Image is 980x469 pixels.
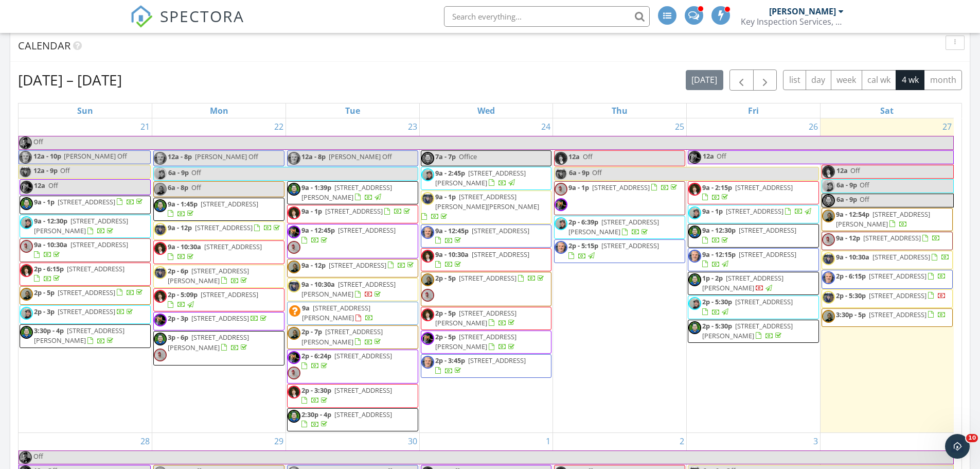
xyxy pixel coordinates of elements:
a: 9a - 1:45p [STREET_ADDRESS] [168,199,258,218]
a: 3:30p - 5p [STREET_ADDRESS] [836,310,946,319]
img: The Best Home Inspection Software - Spectora [130,5,153,28]
a: Go to September 22, 2025 [272,118,286,135]
span: [STREET_ADDRESS][PERSON_NAME][PERSON_NAME] [435,192,539,211]
span: [PERSON_NAME] Off [195,152,258,161]
a: 9a - 10:30a [STREET_ADDRESS][PERSON_NAME] [287,278,418,301]
a: 9a - 12p [STREET_ADDRESS] [153,221,284,240]
span: 2p - 3p [168,314,188,323]
a: 9a - 12:45p [STREET_ADDRESS] [301,225,396,245]
a: Go to September 26, 2025 [807,118,820,135]
img: maribeth_headshot.jpg [822,165,835,178]
a: 9a - 12:45p [STREET_ADDRESS] [287,224,418,258]
a: 9a - 2:15p [STREET_ADDRESS] [688,181,819,204]
img: img_7835_1.png [822,210,835,222]
span: [STREET_ADDRESS][PERSON_NAME] [168,266,249,285]
span: [STREET_ADDRESS][PERSON_NAME] [301,327,383,346]
span: [STREET_ADDRESS] [872,252,930,262]
a: 9a - 1p [STREET_ADDRESS] [554,181,685,215]
span: [STREET_ADDRESS] [201,199,258,209]
span: Off [592,168,602,177]
a: 9a - 12:30p [STREET_ADDRESS][PERSON_NAME] [20,215,151,238]
a: 9a - 1p [STREET_ADDRESS] [688,205,819,223]
span: 2p - 6:39p [568,217,598,227]
td: Go to September 26, 2025 [687,118,821,433]
span: 9a - 12p [836,233,860,242]
span: [STREET_ADDRESS][PERSON_NAME] [435,168,526,187]
span: 2p - 5:30p [702,321,732,331]
a: 9a - 12:15p [STREET_ADDRESS] [688,248,819,271]
a: 2p - 6:15p [STREET_ADDRESS] [20,263,151,286]
span: [STREET_ADDRESS] [58,197,115,206]
img: 20250714_154728_2.jpg [421,289,434,302]
span: 12a - 10p [33,151,62,164]
img: image.jpg [154,167,167,180]
a: 2p - 5p [STREET_ADDRESS][PERSON_NAME] [435,332,516,351]
a: 2p - 5:30p [STREET_ADDRESS] [702,297,793,316]
span: 9a - 10:30a [34,240,67,249]
img: image.jpg [555,217,567,230]
img: jose.jpg [688,225,701,238]
span: 2p - 6:15p [836,271,866,281]
a: 2p - 6:39p [STREET_ADDRESS][PERSON_NAME] [554,216,685,239]
a: 9a [STREET_ADDRESS][PERSON_NAME] [302,303,373,322]
a: 2p - 3p [STREET_ADDRESS] [168,314,269,323]
a: 2p - 5p [STREET_ADDRESS] [435,273,546,283]
img: maribeth_headshot.jpg [421,308,434,321]
span: 9a - 1p [568,183,589,192]
input: Search everything... [444,6,650,27]
span: [STREET_ADDRESS][PERSON_NAME] [702,321,793,340]
a: 2p - 5:09p [STREET_ADDRESS] [153,288,284,311]
a: 1p - 2p [STREET_ADDRESS][PERSON_NAME] [688,272,819,295]
a: 9a - 12:30p [STREET_ADDRESS] [688,224,819,247]
a: Go to September 24, 2025 [539,118,553,135]
span: [PERSON_NAME] Off [64,151,127,161]
a: 2p - 6:15p [STREET_ADDRESS] [822,270,953,288]
a: 9a - 12p [STREET_ADDRESS] [301,260,416,270]
span: 9a - 12:15p [702,250,736,259]
span: 9a - 1p [301,206,322,216]
a: 2p - 6p [STREET_ADDRESS][PERSON_NAME] [153,265,284,288]
img: jose.jpg [154,333,167,345]
a: 9a - 1p [STREET_ADDRESS] [702,206,813,216]
a: 9a - 1:39p [STREET_ADDRESS][PERSON_NAME] [301,183,392,202]
span: 9a - 1p [34,197,55,206]
span: [STREET_ADDRESS] [58,288,115,297]
span: 3:30p - 5p [836,310,866,319]
a: 2p - 3p [STREET_ADDRESS] [153,312,284,331]
a: SPECTORA [130,14,244,36]
a: Thursday [610,103,630,118]
span: [STREET_ADDRESS] [869,271,926,281]
span: [STREET_ADDRESS] [70,240,128,249]
a: 9a - 1p [STREET_ADDRESS][PERSON_NAME][PERSON_NAME] [421,192,539,221]
span: [STREET_ADDRESS][PERSON_NAME] [301,280,396,299]
span: [STREET_ADDRESS][PERSON_NAME] [568,217,659,236]
span: 12a - 9p [33,165,58,178]
span: 9a [302,303,310,312]
div: [PERSON_NAME] [769,6,836,16]
span: [PERSON_NAME] Off [329,152,392,161]
span: 9a - 12:30p [702,225,736,235]
span: [STREET_ADDRESS] [58,307,115,316]
a: 3:30p - 5p [STREET_ADDRESS] [822,308,953,327]
span: 9a - 12:54p [836,210,869,219]
a: 9a [STREET_ADDRESS][PERSON_NAME] [287,302,418,325]
span: 2p - 5:30p [836,291,866,300]
span: 9a - 1p [435,192,456,201]
a: 3p - 6p [STREET_ADDRESS][PERSON_NAME] [153,331,284,365]
a: 9a - 12:54p [STREET_ADDRESS][PERSON_NAME] [836,210,930,229]
span: 12a - 8p [301,152,326,161]
a: 2p - 5:15p [STREET_ADDRESS] [554,239,685,263]
a: Friday [746,103,761,118]
a: 9a - 12p [STREET_ADDRESS] [168,223,282,232]
a: 9a - 2:15p [STREET_ADDRESS] [702,183,793,202]
td: Go to September 23, 2025 [286,118,419,433]
img: image.jpg [688,297,701,310]
img: image.jpg [822,180,835,193]
a: Go to September 27, 2025 [940,118,954,135]
span: [STREET_ADDRESS] [863,233,921,242]
span: 2p - 6:15p [34,264,64,273]
img: jose.jpg [421,152,434,165]
a: 9a - 1p [STREET_ADDRESS] [287,205,418,223]
a: 9a - 1:45p [STREET_ADDRESS] [153,198,284,221]
span: Off [717,151,726,161]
